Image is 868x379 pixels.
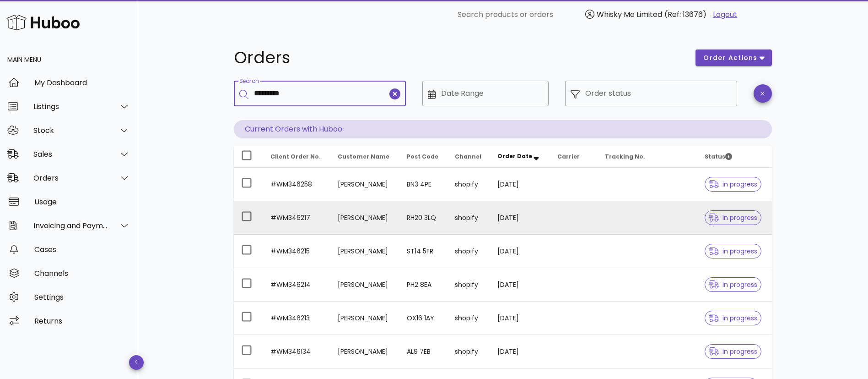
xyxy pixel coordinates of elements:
th: Channel [447,146,491,168]
span: in progress [709,348,757,355]
div: Channels [34,269,130,278]
th: Post Code [399,146,447,168]
button: clear icon [389,88,400,99]
span: Customer Name [338,153,389,160]
span: in progress [709,281,757,288]
span: (Ref: 13676) [664,9,706,20]
span: in progress [709,214,757,221]
div: Orders [33,174,108,182]
span: Client Order No. [270,153,321,160]
td: [DATE] [490,302,550,335]
div: My Dashboard [34,78,130,87]
td: shopify [447,201,491,235]
td: #WM346217 [263,201,331,235]
span: in progress [709,181,757,187]
div: Sales [33,150,108,159]
td: [DATE] [490,201,550,235]
td: #WM346214 [263,268,331,302]
td: [DATE] [490,168,550,201]
th: Tracking No. [598,146,697,168]
td: shopify [447,168,491,201]
div: Returns [34,317,130,325]
td: [DATE] [490,335,550,368]
td: shopify [447,235,491,268]
td: ST14 5FR [399,235,447,268]
td: [PERSON_NAME] [330,168,399,201]
img: Huboo Logo [6,12,80,32]
p: Current Orders with Huboo [234,120,772,138]
td: #WM346134 [263,335,331,368]
td: RH20 3LQ [399,201,447,235]
div: Invoicing and Payments [33,221,108,230]
span: Carrier [557,153,580,160]
td: #WM346258 [263,168,331,201]
td: #WM346215 [263,235,331,268]
td: [PERSON_NAME] [330,335,399,368]
td: AL9 7EB [399,335,447,368]
span: Whisky Me Limited [597,9,662,20]
span: Order Date [497,152,532,160]
th: Client Order No. [263,146,331,168]
td: [DATE] [490,235,550,268]
label: Search [239,78,259,85]
td: [PERSON_NAME] [330,268,399,302]
span: in progress [709,315,757,321]
div: Usage [34,198,130,206]
td: PH2 8EA [399,268,447,302]
td: [DATE] [490,268,550,302]
th: Status [697,146,771,168]
div: Stock [33,126,108,135]
button: order actions [695,49,771,66]
td: shopify [447,302,491,335]
div: Settings [34,293,130,302]
h1: Orders [234,49,685,66]
th: Customer Name [330,146,399,168]
span: in progress [709,248,757,254]
a: Logout [713,9,737,20]
span: Tracking No. [605,153,645,160]
td: [PERSON_NAME] [330,302,399,335]
div: Listings [33,102,108,111]
th: Order Date: Sorted descending. Activate to remove sorting. [490,146,550,168]
span: order actions [703,53,758,63]
td: [PERSON_NAME] [330,235,399,268]
th: Carrier [550,146,598,168]
td: BN3 4PE [399,168,447,201]
span: Post Code [407,153,438,160]
td: [PERSON_NAME] [330,201,399,235]
td: OX16 1AY [399,302,447,335]
span: Status [705,153,732,160]
td: shopify [447,335,491,368]
td: shopify [447,268,491,302]
div: Cases [34,245,130,254]
td: #WM346213 [263,302,331,335]
span: Channel [455,153,481,160]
